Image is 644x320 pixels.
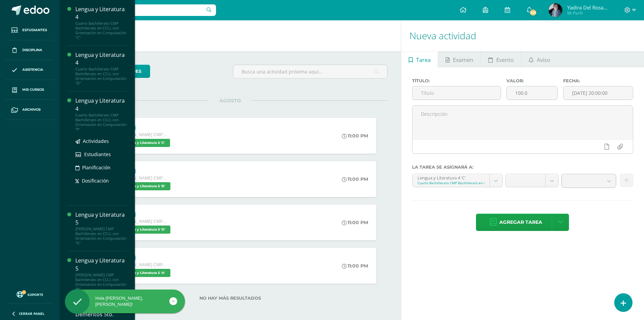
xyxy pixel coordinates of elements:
label: No hay más resultados [73,296,387,301]
div: Cuarto Bachillerato CMP Bachillerato en CCLL con Orientación en Computación "E" [75,113,127,132]
div: Lengua y Literatura 4 [75,97,127,112]
span: AGOSTO [209,98,252,104]
a: Lengua y Literatura 4Cuarto Bachillerato CMP Bachillerato en CCLL con Orientación en Computación "D" [75,51,127,86]
div: Parcial [117,168,172,175]
a: Planificación [75,164,127,171]
a: Estudiantes [5,20,54,40]
div: Lengua y Literatura 4 'C' [418,174,484,180]
span: Mi Perfil [567,10,608,16]
a: Aviso [521,51,557,67]
div: 11:00 PM [342,263,368,269]
div: Cuarto Bachillerato CMP Bachillerato en CCLL con Orientación en Computación [418,180,484,185]
a: Soporte [8,290,51,299]
label: Fecha: [563,78,633,83]
a: Lengua y Literatura 4 'C'Cuarto Bachillerato CMP Bachillerato en CCLL con Orientación en Computación [412,174,502,187]
a: Lengua y Literatura 5[PERSON_NAME] CMP Bachillerato en CCLL con Orientación en Computación "A" [75,211,127,246]
span: Cerrar panel [19,311,45,316]
span: Mis cursos [22,87,44,92]
div: Lengua y Literatura 5 [75,257,127,272]
span: Lengua y Literatura 5 'B' [117,182,170,190]
label: La tarea se asignará a: [412,165,633,170]
div: [PERSON_NAME] CMP Bachillerato en CCLL con Orientación en Computación "A" [75,227,127,246]
span: 236 [529,9,537,16]
h1: Actividades [68,20,393,51]
a: Tarea [401,51,438,67]
span: Estudiantes [22,27,47,33]
a: Estudiantes [75,150,127,158]
span: Lengua y Literatura 5 'D' [117,226,170,234]
a: Lengua y Literatura 5[PERSON_NAME] CMP Bachillerato en CCLL con Orientación en Computación "B" [75,257,127,291]
a: Examen [438,51,480,67]
span: Actividades [83,138,109,144]
span: Archivos [22,107,41,112]
h1: Nueva actividad [409,20,636,51]
span: Aviso [537,52,550,68]
span: [PERSON_NAME] CMP Bachillerato en CCLL con Orientación en Computación [117,219,168,224]
input: Puntos máximos [507,86,557,100]
a: Actividades [75,137,127,145]
img: 5a1be2d37ab1bca112ba1500486ab773.png [549,3,562,17]
a: Asistencia [5,60,54,80]
a: Archivos [5,100,54,120]
div: [PERSON_NAME] CMP Bachillerato en CCLL con Orientación en Computación "B" [75,273,127,292]
div: 11:00 PM [342,219,368,226]
label: Título: [412,78,501,83]
span: Soporte [27,292,43,297]
span: [PERSON_NAME] CMP Bachillerato en CCLL con Orientación en Computación [117,132,168,137]
input: Busca una actividad próxima aquí... [233,65,387,78]
div: Lengua y Literatura 4 [75,51,127,67]
span: Agregar tarea [499,214,542,231]
span: Tarea [416,52,431,68]
div: Cuarto Bachillerato CMP Bachillerato en CCLL con Orientación en Computación "C" [75,21,127,40]
div: Parcial [117,211,172,218]
div: 11:00 PM [342,133,368,139]
div: Lengua y Literatura 4 [75,5,127,21]
span: Asistencia [22,67,43,72]
label: Valor: [506,78,558,83]
div: Parcial [117,125,172,132]
span: Examen [453,52,473,68]
input: Fecha de entrega [564,86,633,100]
input: Busca un usuario... [64,4,216,16]
div: Cuarto Bachillerato CMP Bachillerato en CCLL con Orientación en Computación "D" [75,67,127,86]
div: 11:00 PM [342,176,368,182]
a: Lengua y Literatura 4Cuarto Bachillerato CMP Bachillerato en CCLL con Orientación en Computación "C" [75,5,127,40]
span: Lengua y Literatura 5 'A' [117,269,170,277]
span: Lengua y Literatura 5 'C' [117,139,170,147]
div: Hola [PERSON_NAME], [PERSON_NAME]! [65,295,185,307]
a: Lengua y Literatura 4Cuarto Bachillerato CMP Bachillerato en CCLL con Orientación en Computación "E" [75,97,127,131]
a: Mis cursos [5,80,54,100]
div: Parcial [117,255,172,262]
div: Lengua y Literatura 5 [75,211,127,227]
span: [PERSON_NAME] CMP Bachillerato en CCLL con Orientación en Computación [117,262,168,267]
span: Dosificación [82,177,109,184]
a: Evento [481,51,521,67]
a: Dosificación [75,177,127,185]
span: Yadira del Rosario [567,4,608,11]
input: Título [412,86,501,100]
span: Evento [496,52,514,68]
span: [PERSON_NAME] CMP Bachillerato en CCLL con Orientación en Computación [117,176,168,180]
span: Planificación [82,164,111,171]
span: Disciplina [22,47,42,53]
a: Disciplina [5,40,54,60]
span: Estudiantes [84,151,111,157]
